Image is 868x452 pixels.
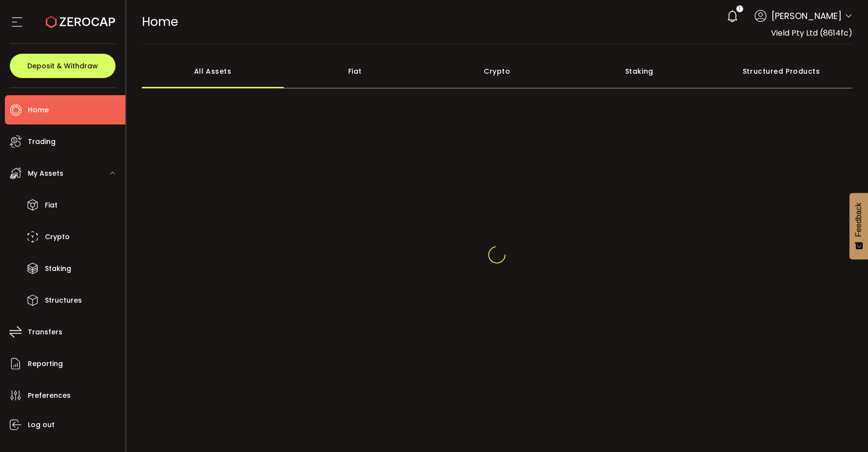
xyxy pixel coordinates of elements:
span: Home [142,13,178,30]
span: Preferences [28,389,71,403]
div: All Assets [142,54,284,88]
div: Structured Products [710,54,853,88]
span: Vield Pty Ltd (8614fc) [771,27,852,39]
span: Crypto [45,230,70,244]
button: Deposit & Withdraw [10,54,116,78]
span: [PERSON_NAME] [771,9,842,22]
span: Structures [45,293,82,308]
div: Staking [568,54,710,88]
span: 1 [739,5,740,12]
div: Crypto [426,54,569,88]
span: Log out [28,418,55,432]
span: Trading [28,135,56,149]
span: Fiat [45,198,58,212]
button: Feedback - Show survey [849,193,868,259]
span: Home [28,103,49,117]
span: Reporting [28,357,63,371]
span: Transfers [28,325,62,339]
span: Feedback [854,203,863,237]
span: Deposit & Withdraw [27,62,98,69]
div: Fiat [284,54,426,88]
span: Staking [45,262,71,276]
span: My Assets [28,166,63,181]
